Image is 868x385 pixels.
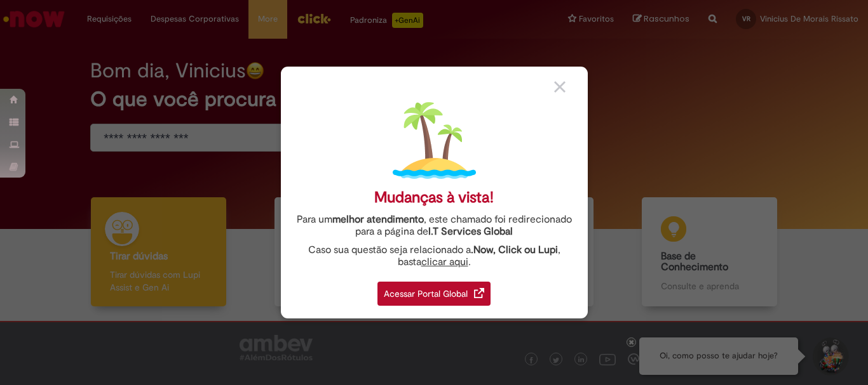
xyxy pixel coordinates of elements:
[290,214,578,238] div: Para um , este chamado foi redirecionado para a página de
[474,288,484,298] img: redirect_link.png
[290,244,578,268] div: Caso sua questão seja relacionado a , basta .
[377,275,491,306] a: Acessar Portal Global
[332,213,424,226] strong: melhor atendimento
[421,249,468,268] a: clicar aqui
[428,218,513,238] a: I.T Services Global
[374,188,494,207] div: Mudanças à vista!
[554,81,566,93] img: close_button_grey.png
[393,99,476,182] img: island.png
[471,244,558,256] strong: .Now, Click ou Lupi
[377,282,491,306] div: Acessar Portal Global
